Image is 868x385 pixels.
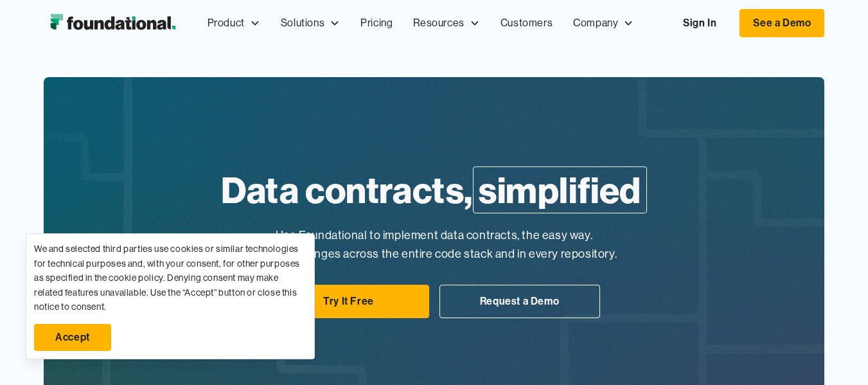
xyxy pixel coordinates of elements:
div: Solutions [270,2,350,44]
a: Customers [490,2,563,44]
p: Use Foundational to implement data contracts, the easy way. Enforce changes across the entire cod... [221,226,647,264]
a: Pricing [350,2,403,44]
div: Company [573,15,618,31]
a: Sign In [670,10,729,37]
div: Product [208,15,245,31]
a: Accept [34,324,111,351]
a: Try It Free [269,285,429,318]
div: Company [563,2,644,44]
span: simplified [473,166,647,213]
div: We and selected third parties use cookies or similar technologies for technical purposes and, wit... [34,242,306,314]
div: Resources [403,2,490,44]
h1: Data contracts, [221,165,647,215]
a: Request a Demo [439,285,600,318]
iframe: Chat Widget [804,323,868,385]
a: home [44,10,182,36]
a: See a Demo [740,9,824,37]
div: Resources [413,15,464,31]
div: Solutions [281,15,324,31]
img: Foundational Logo [44,10,182,36]
div: Product [197,2,270,44]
